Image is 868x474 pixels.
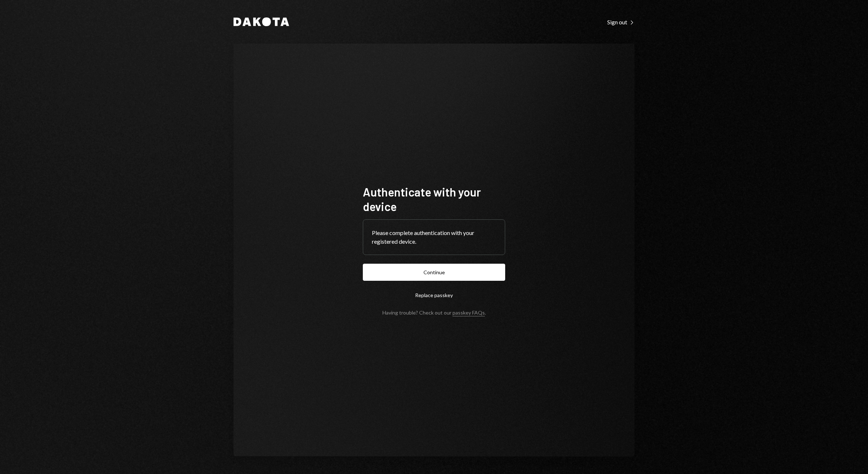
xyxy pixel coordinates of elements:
a: passkey FAQs [453,309,485,316]
div: Sign out [607,19,634,26]
button: Replace passkey [363,287,505,304]
div: Having trouble? Check out our . [382,309,486,316]
div: Please complete authentication with your registered device. [372,228,496,246]
button: Continue [363,264,505,281]
a: Sign out [607,18,634,26]
h1: Authenticate with your device [363,185,505,214]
